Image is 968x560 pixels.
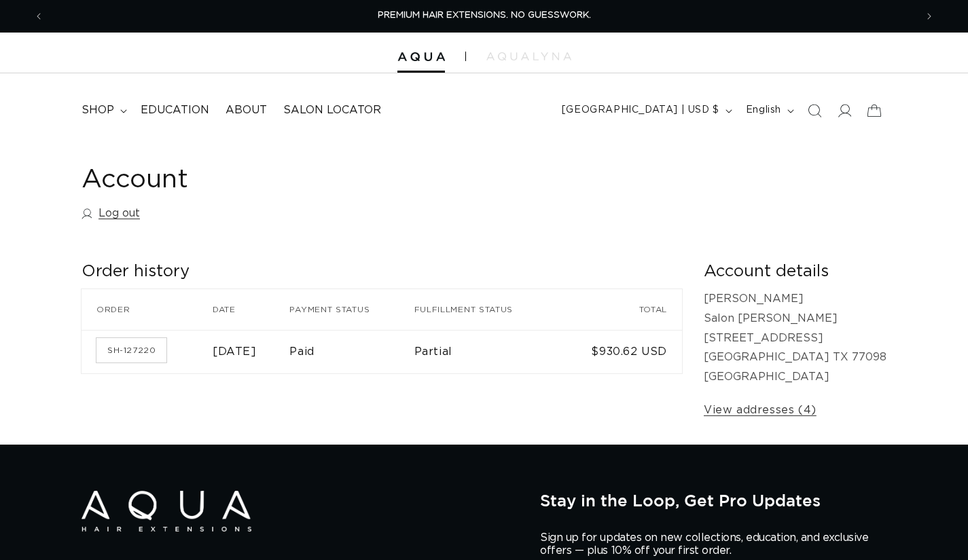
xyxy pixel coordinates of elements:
[213,346,257,357] time: [DATE]
[24,3,54,29] button: Previous announcement
[563,289,682,330] th: Total
[82,491,251,532] img: Aqua Hair Extensions
[738,98,800,124] button: English
[704,400,817,420] a: View addresses (4)
[289,330,414,373] td: Paid
[704,289,886,387] p: [PERSON_NAME] Salon [PERSON_NAME] [STREET_ADDRESS] [GEOGRAPHIC_DATA] TX 77098 [GEOGRAPHIC_DATA]
[562,103,719,117] span: [GEOGRAPHIC_DATA] | USD $
[82,164,886,197] h1: Account
[540,491,886,510] h2: Stay in the Loop, Get Pro Updates
[486,52,571,60] img: aqualyna.com
[141,103,209,117] span: Education
[378,11,591,20] span: PREMIUM HAIR EXTENSIONS. NO GUESSWORK.
[283,103,381,117] span: Salon Locator
[414,289,563,330] th: Fulfillment status
[554,98,738,124] button: [GEOGRAPHIC_DATA] | USD $
[914,3,944,29] button: Next announcement
[226,103,267,117] span: About
[213,289,289,330] th: Date
[82,204,140,223] a: Log out
[96,338,166,362] a: Order number SH-127220
[82,103,114,117] span: shop
[82,289,213,330] th: Order
[132,95,217,126] a: Education
[746,103,781,117] span: English
[800,96,829,126] summary: Search
[540,531,880,557] p: Sign up for updates on new collections, education, and exclusive offers — plus 10% off your first...
[414,330,563,373] td: Partial
[289,289,414,330] th: Payment status
[82,261,682,282] h2: Order history
[704,261,886,282] h2: Account details
[73,95,132,126] summary: shop
[217,95,275,126] a: About
[275,95,389,126] a: Salon Locator
[397,52,445,62] img: Aqua Hair Extensions
[563,330,682,373] td: $930.62 USD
